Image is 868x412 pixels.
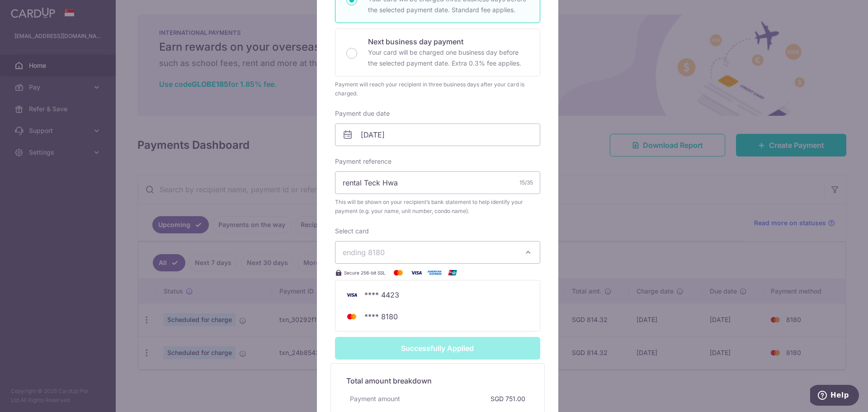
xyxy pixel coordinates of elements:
[335,157,392,166] label: Payment reference
[335,227,369,236] label: Select card
[346,375,529,386] h5: Total amount breakdown
[389,267,407,278] img: Mastercard
[335,109,390,118] label: Payment due date
[344,269,386,276] span: Secure 256-bit SSL
[335,198,540,216] span: This will be shown on your recipient’s bank statement to help identify your payment (e.g. your na...
[343,248,385,257] span: ending 8180
[443,267,462,278] img: UnionPay
[425,267,443,278] img: American Express
[343,289,361,300] img: Bank Card
[346,391,404,407] div: Payment amount
[335,80,540,98] div: Payment will reach your recipient in three business days after your card is charged.
[368,36,529,47] p: Next business day payment
[810,385,859,407] iframe: Opens a widget where you can find more information
[487,391,529,407] div: SGD 751.00
[335,123,540,146] input: DD / MM / YYYY
[368,47,529,69] p: Your card will be charged one business day before the selected payment date. Extra 0.3% fee applies.
[343,311,361,322] img: Bank Card
[519,178,533,187] div: 15/35
[335,241,540,264] button: ending 8180
[407,267,425,278] img: Visa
